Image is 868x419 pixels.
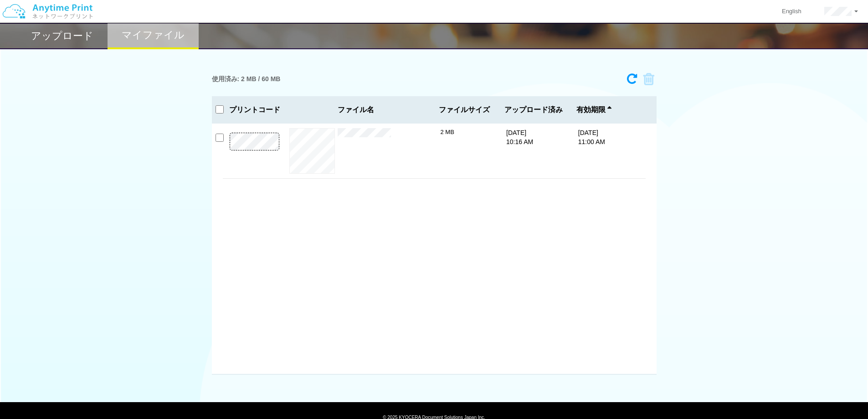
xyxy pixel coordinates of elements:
span: 有効期限 [576,106,611,114]
span: アップロード済み [504,106,563,114]
h3: 使用済み: 2 MB / 60 MB [212,76,281,83]
p: [DATE] 10:16 AM [506,128,541,146]
span: 2 MB [441,129,454,135]
h2: アップロード [31,31,93,41]
span: ファイル名 [338,106,435,114]
h2: マイファイル [122,30,185,41]
p: [DATE] 11:00 AM [578,128,613,146]
span: ファイルサイズ [439,106,491,114]
h3: プリントコード [223,106,287,114]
